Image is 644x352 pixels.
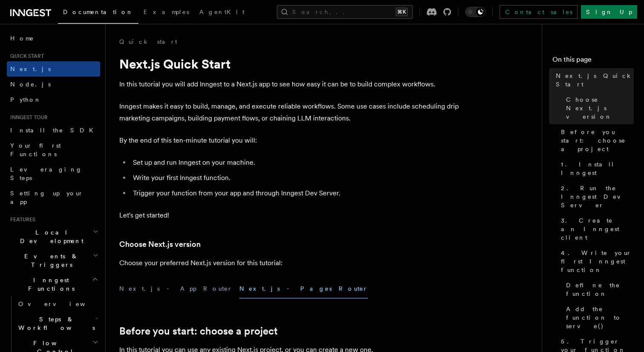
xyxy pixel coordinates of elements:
a: Next.js Quick Start [552,68,634,92]
span: 2. Run the Inngest Dev Server [561,184,634,209]
p: Let's get started! [119,209,460,221]
span: Overview [18,300,106,307]
span: Events & Triggers [7,252,93,269]
li: Write your first Inngest function. [130,172,460,184]
a: 1. Install Inngest [558,157,634,180]
span: Choose Next.js version [566,95,634,121]
button: Search...⌘K [277,5,413,19]
span: Add the function to serve() [566,305,634,330]
a: Examples [138,3,194,23]
h4: On this page [552,54,634,68]
span: Steps & Workflows [15,315,95,332]
p: In this tutorial you will add Inngest to a Next.js app to see how easy it can be to build complex... [119,78,460,90]
span: Before you start: choose a project [561,128,634,153]
a: Sign Up [581,5,637,19]
a: Define the function [563,278,634,301]
span: Your first Functions [10,142,61,157]
p: By the end of this ten-minute tutorial you will: [119,135,460,146]
a: Next.js [7,61,100,77]
button: Toggle dark mode [465,7,486,17]
span: Features [7,216,35,223]
span: Python [10,96,41,103]
kbd: ⌘K [396,8,408,16]
span: 3. Create an Inngest client [561,216,634,242]
p: Choose your preferred Next.js version for this tutorial: [119,257,460,269]
span: Examples [144,9,189,15]
a: Overview [15,296,100,312]
a: Choose Next.js version [563,92,634,124]
span: Next.js Quick Start [556,72,634,89]
span: Setting up your app [10,190,83,205]
a: Before you start: choose a project [119,325,278,337]
li: Trigger your function from your app and through Inngest Dev Server. [130,187,460,199]
a: 4. Write your first Inngest function [558,245,634,278]
span: Install the SDK [10,127,98,134]
span: Node.js [10,81,51,88]
a: Choose Next.js version [119,238,201,250]
span: Documentation [63,9,133,15]
a: Setting up your app [7,186,100,209]
span: Inngest tour [7,114,48,121]
span: AgentKit [199,9,244,15]
span: Home [10,34,34,43]
a: Node.js [7,77,100,92]
a: AgentKit [194,3,250,23]
span: Local Development [7,228,93,245]
button: Events & Triggers [7,249,100,272]
h1: Next.js Quick Start [119,56,460,72]
span: 4. Write your first Inngest function [561,249,634,274]
a: Add the function to serve() [563,301,634,334]
span: 1. Install Inngest [561,160,634,177]
a: Quick start [119,37,177,46]
a: 3. Create an Inngest client [558,213,634,245]
a: Before you start: choose a project [558,124,634,157]
a: 2. Run the Inngest Dev Server [558,180,634,213]
a: Contact sales [500,5,578,19]
a: Install the SDK [7,123,100,138]
button: Local Development [7,225,100,249]
p: Inngest makes it easy to build, manage, and execute reliable workflows. Some use cases include sc... [119,100,460,124]
span: Inngest Functions [7,276,92,293]
a: Your first Functions [7,138,100,162]
li: Set up and run Inngest on your machine. [130,157,460,169]
span: Quick start [7,53,44,60]
button: Next.js - Pages Router [239,279,368,298]
a: Home [7,31,100,46]
a: Leveraging Steps [7,162,100,186]
span: Leveraging Steps [10,166,82,181]
button: Steps & Workflows [15,312,100,335]
button: Next.js - App Router [119,279,233,298]
span: Next.js [10,66,51,72]
a: Python [7,92,100,107]
button: Inngest Functions [7,272,100,296]
a: Documentation [58,3,138,24]
span: Define the function [566,281,634,298]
